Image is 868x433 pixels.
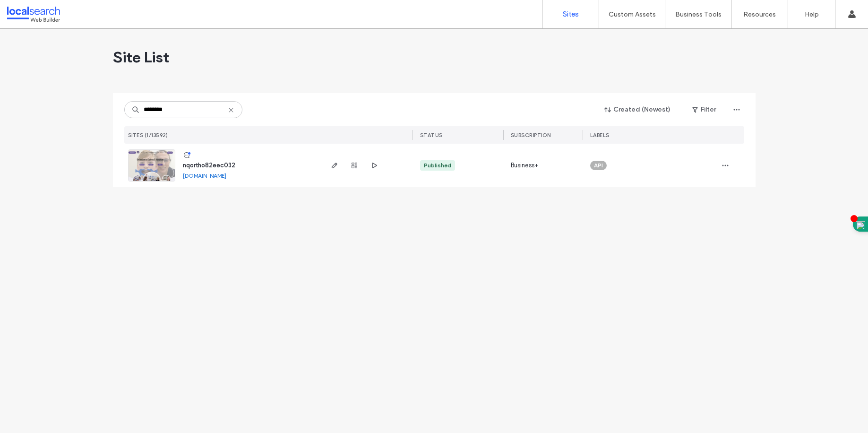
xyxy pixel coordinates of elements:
[183,172,226,179] a: [DOMAIN_NAME]
[743,10,776,18] label: Resources
[511,161,539,170] span: Business+
[594,161,603,170] span: API
[590,132,610,139] span: LABELS
[683,102,725,117] button: Filter
[596,102,679,117] button: Created (Newest)
[128,132,168,139] span: SITES (1/13592)
[183,162,235,169] a: nqortho82eec032
[805,10,819,18] label: Help
[609,10,656,18] label: Custom Assets
[113,48,169,67] span: Site List
[424,161,451,170] div: Published
[563,10,579,18] label: Sites
[675,10,722,18] label: Business Tools
[511,132,551,139] span: SUBSCRIPTION
[420,132,443,139] span: STATUS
